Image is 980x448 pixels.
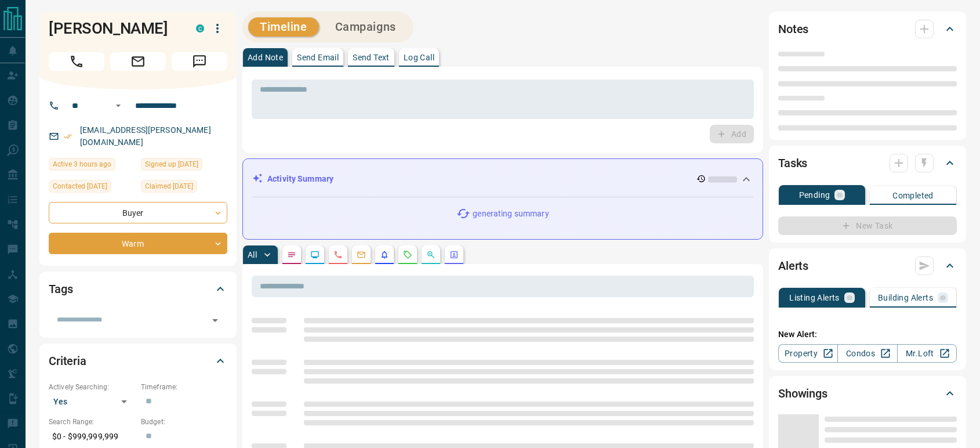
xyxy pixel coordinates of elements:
[778,20,808,38] h2: Notes
[141,158,227,174] div: Mon May 30 2022
[49,347,227,375] div: Criteria
[403,250,412,259] svg: Requests
[892,192,934,200] p: Completed
[53,158,111,170] span: Active 3 hours ago
[196,24,204,32] div: condos.ca
[778,256,808,275] h2: Alerts
[799,191,830,199] p: Pending
[145,180,193,192] span: Claimed [DATE]
[297,53,339,62] p: Send Email
[287,250,296,259] svg: Notes
[324,17,408,37] button: Campaigns
[141,180,227,196] div: Mon May 30 2022
[53,180,107,192] span: Contacted [DATE]
[49,202,227,223] div: Buyer
[778,384,827,403] h2: Showings
[141,382,227,392] p: Timeframe:
[172,52,227,71] span: Message
[49,233,227,254] div: Warm
[778,252,957,280] div: Alerts
[49,180,135,196] div: Mon Aug 11 2025
[333,250,343,259] svg: Calls
[49,392,135,411] div: Yes
[778,380,957,407] div: Showings
[778,328,957,341] p: New Alert:
[449,250,459,259] svg: Agent Actions
[49,427,135,446] p: $0 - $999,999,999
[404,53,434,62] p: Log Call
[49,19,179,38] h1: [PERSON_NAME]
[778,149,957,177] div: Tasks
[207,312,223,328] button: Open
[789,294,840,302] p: Listing Alerts
[49,52,104,71] span: Call
[49,417,135,427] p: Search Range:
[778,344,838,363] a: Property
[897,344,957,363] a: Mr.Loft
[837,344,897,363] a: Condos
[778,15,957,43] div: Notes
[64,132,72,140] svg: Email Verified
[380,250,389,259] svg: Listing Alerts
[267,173,333,185] p: Activity Summary
[248,17,319,37] button: Timeline
[80,125,211,147] a: [EMAIL_ADDRESS][PERSON_NAME][DOMAIN_NAME]
[49,382,135,392] p: Actively Searching:
[248,251,257,259] p: All
[426,250,435,259] svg: Opportunities
[49,352,86,370] h2: Criteria
[878,294,933,302] p: Building Alerts
[357,250,366,259] svg: Emails
[145,158,198,170] span: Signed up [DATE]
[141,417,227,427] p: Budget:
[111,99,125,113] button: Open
[49,275,227,303] div: Tags
[310,250,320,259] svg: Lead Browsing Activity
[49,158,135,174] div: Tue Aug 12 2025
[473,208,549,220] p: generating summary
[353,53,390,62] p: Send Text
[778,154,807,172] h2: Tasks
[110,52,166,71] span: Email
[252,168,753,190] div: Activity Summary
[248,53,283,62] p: Add Note
[49,280,72,298] h2: Tags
